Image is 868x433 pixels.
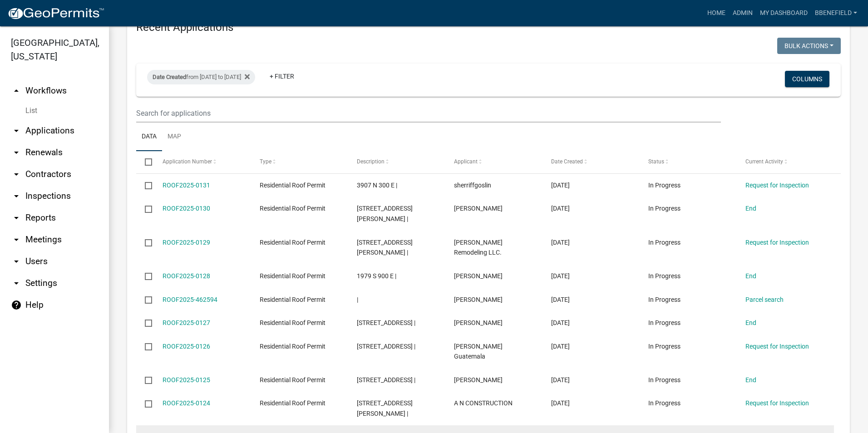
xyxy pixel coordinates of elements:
[745,205,756,212] a: End
[745,272,756,280] a: End
[260,296,325,303] span: Residential Roof Permit
[745,239,809,246] a: Request for Inspection
[454,399,513,407] span: A N CONSTRUCTION
[357,343,415,350] span: 1030 N LEXINGTON RD |
[551,158,583,165] span: Date Created
[11,278,22,289] i: arrow_drop_down
[551,343,570,350] span: 08/11/2025
[357,296,358,303] span: |
[454,272,503,280] span: Nolan Baker
[454,376,503,384] span: Wes Knox
[648,182,681,189] span: In Progress
[11,169,22,180] i: arrow_drop_down
[357,272,396,280] span: 1979 S 900 E |
[11,125,22,136] i: arrow_drop_down
[260,205,325,212] span: Residential Roof Permit
[551,205,570,212] span: 08/13/2025
[136,104,721,123] input: Search for applications
[745,158,783,165] span: Current Activity
[260,182,325,189] span: Residential Roof Permit
[357,158,385,165] span: Description
[551,399,570,407] span: 08/08/2025
[136,151,153,173] datatable-header-cell: Select
[11,256,22,267] i: arrow_drop_down
[811,5,861,22] a: BBenefield
[348,151,445,173] datatable-header-cell: Description
[147,70,255,84] div: from [DATE] to [DATE]
[153,74,186,80] span: Date Created
[445,151,542,173] datatable-header-cell: Applicant
[11,300,22,310] i: help
[454,205,503,212] span: Nolan Baker
[745,399,809,407] a: Request for Inspection
[251,151,348,173] datatable-header-cell: Type
[260,319,325,326] span: Residential Roof Permit
[551,319,570,326] span: 08/11/2025
[163,376,210,384] a: ROOF2025-0125
[454,239,503,256] span: Gary Williams Remodeling LLC.
[737,151,834,173] datatable-header-cell: Current Activity
[648,296,681,303] span: In Progress
[551,272,570,280] span: 08/13/2025
[551,376,570,384] span: 08/08/2025
[551,182,570,189] span: 08/14/2025
[454,182,491,189] span: sherriffgoslin
[704,5,729,22] a: Home
[262,68,301,84] a: + Filter
[11,212,22,223] i: arrow_drop_down
[163,272,210,280] a: ROOF2025-0128
[153,151,251,173] datatable-header-cell: Application Number
[357,376,415,384] span: 3217 OAKWOOD WAY |
[745,182,809,189] a: Request for Inspection
[542,151,640,173] datatable-header-cell: Date Created
[357,205,413,222] span: 266 W WRIGHT AVE |
[454,343,503,360] span: Melissa Guatemala
[260,376,325,384] span: Residential Roof Permit
[260,158,271,165] span: Type
[136,21,841,34] h4: Recent Applications
[260,272,325,280] span: Residential Roof Permit
[163,319,210,326] a: ROOF2025-0127
[777,38,841,54] button: Bulk Actions
[648,376,681,384] span: In Progress
[551,239,570,246] span: 08/13/2025
[162,123,187,152] a: Map
[357,319,415,326] span: 325 N VINE ST |
[454,319,503,326] span: Daniel Shetler
[729,5,756,22] a: Admin
[745,376,756,384] a: End
[454,296,503,303] span: Belinda Benefield
[785,71,829,87] button: Columns
[640,151,737,173] datatable-header-cell: Status
[648,239,681,246] span: In Progress
[454,158,478,165] span: Applicant
[11,234,22,245] i: arrow_drop_down
[163,343,210,350] a: ROOF2025-0126
[357,399,413,417] span: 122 E HARRISON ST |
[11,85,22,96] i: arrow_drop_up
[745,296,784,303] a: Parcel search
[260,343,325,350] span: Residential Roof Permit
[648,272,681,280] span: In Progress
[163,399,210,407] a: ROOF2025-0124
[260,239,325,246] span: Residential Roof Permit
[745,343,809,350] a: Request for Inspection
[163,239,210,246] a: ROOF2025-0129
[11,147,22,158] i: arrow_drop_down
[756,5,811,22] a: My Dashboard
[11,191,22,202] i: arrow_drop_down
[745,319,756,326] a: End
[357,182,397,189] span: 3907 N 300 E |
[163,182,210,189] a: ROOF2025-0131
[648,343,681,350] span: In Progress
[648,319,681,326] span: In Progress
[357,239,413,256] span: 4819 S FLORENCE DR |
[551,296,570,303] span: 08/12/2025
[136,123,162,152] a: Data
[163,296,217,303] a: ROOF2025-462594
[648,158,664,165] span: Status
[163,205,210,212] a: ROOF2025-0130
[648,399,681,407] span: In Progress
[260,399,325,407] span: Residential Roof Permit
[163,158,212,165] span: Application Number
